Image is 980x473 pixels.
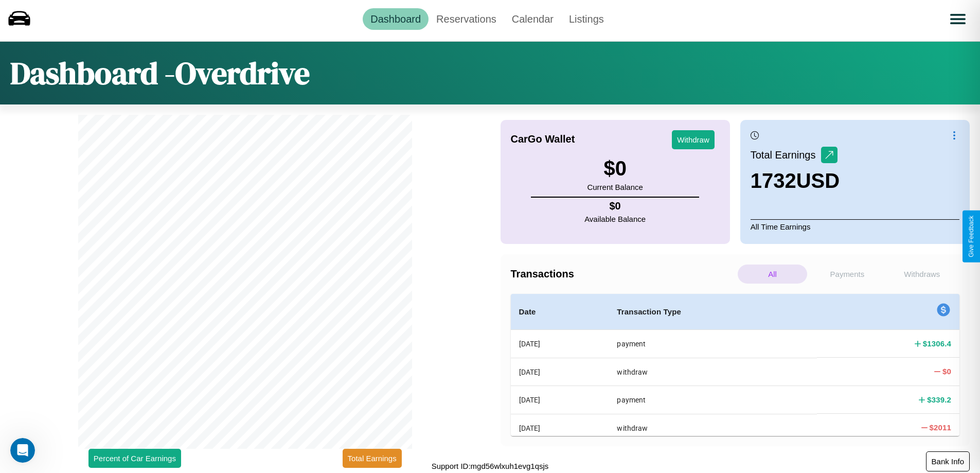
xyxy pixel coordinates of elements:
a: Calendar [504,8,561,30]
h4: $ 0 [942,366,951,377]
p: Total Earnings [751,146,821,164]
th: withdraw [609,414,817,442]
p: Payments [812,265,882,284]
h4: $ 0 [584,200,646,212]
h4: Transactions [511,268,735,280]
div: Give Feedback [968,216,975,257]
p: All Time Earnings [751,219,959,234]
h4: Transaction Type [617,306,809,318]
a: Reservations [429,8,504,30]
th: [DATE] [511,358,609,386]
h4: $ 1306.4 [923,338,951,349]
th: withdraw [609,358,817,386]
h4: $ 2011 [930,422,951,433]
th: [DATE] [511,330,609,358]
th: [DATE] [511,414,609,442]
p: Current Balance [587,180,643,194]
button: Withdraw [672,130,715,149]
iframe: Intercom live chat [10,438,35,463]
th: payment [609,386,817,414]
h3: 1732 USD [751,169,840,192]
th: [DATE] [511,386,609,414]
button: Bank Info [926,451,970,471]
h4: CarGo Wallet [511,133,575,145]
a: Dashboard [363,8,429,30]
p: Withdraws [887,265,957,284]
p: Available Balance [584,212,646,226]
h1: Dashboard - Overdrive [10,52,310,94]
h3: $ 0 [587,157,643,180]
button: Open menu [943,5,972,33]
button: Total Earnings [343,449,402,468]
h4: Date [519,306,601,318]
button: Percent of Car Earnings [88,449,181,468]
p: All [738,265,807,284]
a: Listings [561,8,612,30]
th: payment [609,330,817,358]
p: Support ID: mgd56wlxuh1evg1qsjs [432,459,549,473]
h4: $ 339.2 [927,394,951,405]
